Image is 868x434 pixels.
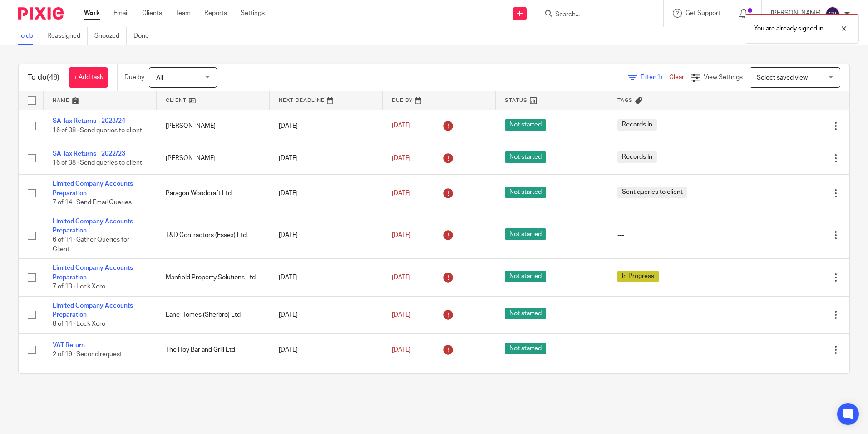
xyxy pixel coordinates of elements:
a: SA Tax Returns - 2022/23 [53,151,125,157]
td: Lane Homes (Sherbro) Ltd [157,296,270,333]
span: Not started [505,343,546,354]
td: [PERSON_NAME] [157,110,270,142]
span: In Progress [617,271,659,282]
span: Records In [617,151,657,163]
a: Clear [669,74,684,81]
td: [PERSON_NAME] [157,142,270,174]
a: VAT Return [53,342,85,348]
a: Limited Company Accounts Preparation [53,303,133,318]
span: 8 of 14 · Lock Xero [53,321,105,327]
span: [DATE] [392,312,411,318]
span: Select saved view [757,75,808,81]
a: Work [84,9,100,18]
span: View Settings [704,74,743,81]
a: Clients [142,9,162,18]
img: svg%3E [825,6,840,21]
span: 7 of 13 · Lock Xero [53,283,105,290]
td: [DATE] [270,259,383,296]
a: SA Tax Returns - 2023/24 [53,118,125,124]
p: You are already signed in. [754,24,825,33]
a: Team [176,9,191,18]
td: Manfield Property Solutions Ltd [157,259,270,296]
span: 7 of 14 · Send Email Queries [53,199,132,206]
img: Pixie [18,7,64,20]
a: Done [133,27,156,45]
td: [DATE] [270,142,383,174]
div: --- [617,231,727,240]
td: T&D Contractors (Essex) Ltd [157,212,270,259]
a: Settings [241,9,265,18]
span: [DATE] [392,190,411,197]
a: Reports [204,9,227,18]
span: Not started [505,187,546,198]
span: Sent queries to client [617,187,687,198]
a: Limited Company Accounts Preparation [53,218,133,234]
span: Not started [505,119,546,131]
span: 16 of 38 · Send queries to client [53,127,142,134]
span: Not started [505,308,546,319]
span: Filter [641,74,669,81]
td: [DATE] [270,296,383,333]
span: [DATE] [392,123,411,129]
td: The Hoy Bar and Grill Ltd [157,333,270,366]
a: + Add task [69,67,108,88]
span: [DATE] [392,347,411,353]
span: 2 of 19 · Second request [53,351,122,358]
div: --- [617,345,727,354]
a: Limited Company Accounts Preparation [53,265,133,280]
span: Records In [617,119,657,131]
span: [DATE] [392,274,411,281]
td: [DATE] [270,110,383,142]
td: [DATE] [270,175,383,212]
span: [DATE] [392,155,411,161]
a: To do [18,27,40,45]
td: [DATE] [270,366,383,399]
p: Due by [124,73,144,82]
span: All [156,75,163,81]
span: 6 of 14 · Gather Queries for Client [53,237,129,252]
span: 16 of 38 · Send queries to client [53,160,142,166]
td: [DATE] [270,212,383,259]
span: Not started [505,271,546,282]
span: (1) [655,74,662,81]
a: Email [113,9,128,18]
span: Tags [617,98,633,103]
span: Not started [505,228,546,240]
span: (46) [47,74,59,81]
div: --- [617,310,727,319]
h1: To do [28,73,59,82]
span: [DATE] [392,232,411,238]
td: [DATE] [270,333,383,366]
a: Snoozed [94,27,127,45]
td: [PERSON_NAME] Consulting Limited [157,366,270,399]
a: Reassigned [47,27,88,45]
a: Limited Company Accounts Preparation [53,181,133,196]
td: Paragon Woodcraft Ltd [157,175,270,212]
span: Not started [505,151,546,163]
